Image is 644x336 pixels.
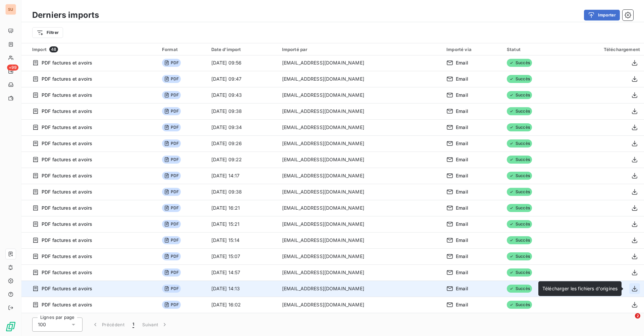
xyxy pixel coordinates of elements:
span: Email [456,156,468,163]
td: [EMAIL_ADDRESS][DOMAIN_NAME] [278,135,443,152]
span: Email [456,59,468,66]
span: PDF [162,75,181,83]
td: [DATE] 15:07 [207,248,278,264]
td: [DATE] 09:38 [207,103,278,119]
span: Succès [507,91,532,99]
span: Email [456,205,468,211]
span: PDF [162,107,181,115]
span: PDF factures et avoirs [42,124,92,131]
span: PDF factures et avoirs [42,205,92,211]
span: Succès [507,252,532,260]
td: [EMAIL_ADDRESS][DOMAIN_NAME] [278,152,443,168]
span: PDF factures et avoirs [42,253,92,260]
span: Succès [507,285,532,293]
h3: Derniers imports [32,9,99,21]
button: Précédent [88,318,128,332]
span: Email [456,253,468,260]
span: Succès [507,188,532,196]
span: PDF factures et avoirs [42,59,92,66]
button: Suivant [138,318,172,332]
span: PDF factures et avoirs [42,269,92,276]
iframe: Intercom live chat [621,313,637,329]
td: [EMAIL_ADDRESS][DOMAIN_NAME] [278,71,443,87]
span: +99 [7,65,18,71]
span: Email [456,269,468,276]
td: [DATE] 09:34 [207,119,278,135]
span: PDF [162,139,181,148]
span: Succès [507,268,532,277]
span: 2 [635,313,640,319]
div: Téléchargement [567,47,640,52]
span: Succès [507,204,532,212]
td: [DATE] 14:57 [207,264,278,281]
td: [DATE] 09:56 [207,55,278,71]
span: PDF [162,123,181,131]
span: Succès [507,236,532,244]
span: Succès [507,107,532,115]
span: PDF [162,188,181,196]
span: PDF factures et avoirs [42,76,92,82]
td: [EMAIL_ADDRESS][DOMAIN_NAME] [278,168,443,184]
span: PDF [162,172,181,180]
span: Email [456,92,468,98]
td: [DATE] 15:14 [207,232,278,248]
td: [EMAIL_ADDRESS][DOMAIN_NAME] [278,281,443,297]
div: Statut [507,47,559,52]
td: [DATE] 14:17 [207,168,278,184]
span: Succès [507,139,532,148]
span: 48 [49,46,58,52]
span: Succès [507,75,532,83]
td: [DATE] 16:02 [207,297,278,313]
span: Email [456,172,468,179]
td: [EMAIL_ADDRESS][DOMAIN_NAME] [278,297,443,313]
span: 1 [132,321,134,328]
span: PDF [162,285,181,293]
span: Email [456,237,468,244]
td: [DATE] 09:22 [207,152,278,168]
span: PDF factures et avoirs [42,92,92,98]
span: PDF [162,220,181,228]
td: [DATE] 09:26 [207,135,278,152]
span: PDF factures et avoirs [42,140,92,147]
button: Importer [584,10,620,20]
td: [EMAIL_ADDRESS][DOMAIN_NAME] [278,184,443,200]
span: Succès [507,220,532,228]
span: Email [456,140,468,147]
span: Email [456,76,468,82]
td: [EMAIL_ADDRESS][DOMAIN_NAME] [278,119,443,135]
div: Format [162,47,203,52]
span: PDF [162,91,181,99]
img: Logo LeanPay [5,321,16,332]
td: [DATE] 15:21 [207,216,278,232]
span: Succès [507,301,532,309]
td: [EMAIL_ADDRESS][DOMAIN_NAME] [278,87,443,103]
td: [EMAIL_ADDRESS][DOMAIN_NAME] [278,232,443,248]
span: Email [456,124,468,131]
button: Filtrer [32,27,63,38]
td: [DATE] 16:21 [207,200,278,216]
span: Succès [507,172,532,180]
td: [EMAIL_ADDRESS][DOMAIN_NAME] [278,55,443,71]
div: Date d’import [211,47,274,52]
span: PDF [162,59,181,67]
td: [EMAIL_ADDRESS][DOMAIN_NAME] [278,103,443,119]
td: [EMAIL_ADDRESS][DOMAIN_NAME] [278,248,443,264]
td: [DATE] 09:47 [207,71,278,87]
span: 100 [38,321,46,328]
span: PDF factures et avoirs [42,188,92,195]
td: [EMAIL_ADDRESS][DOMAIN_NAME] [278,264,443,281]
span: PDF factures et avoirs [42,108,92,115]
span: Télécharger les fichiers d'origines [542,286,618,291]
span: Email [456,221,468,227]
span: Email [456,188,468,195]
span: Succès [507,156,532,164]
span: PDF factures et avoirs [42,301,92,308]
div: Import [32,46,154,52]
td: [DATE] 09:38 [207,184,278,200]
span: Email [456,285,468,292]
span: PDF factures et avoirs [42,172,92,179]
td: [EMAIL_ADDRESS][DOMAIN_NAME] [278,216,443,232]
span: PDF factures et avoirs [42,237,92,244]
span: PDF factures et avoirs [42,285,92,292]
span: PDF [162,252,181,260]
